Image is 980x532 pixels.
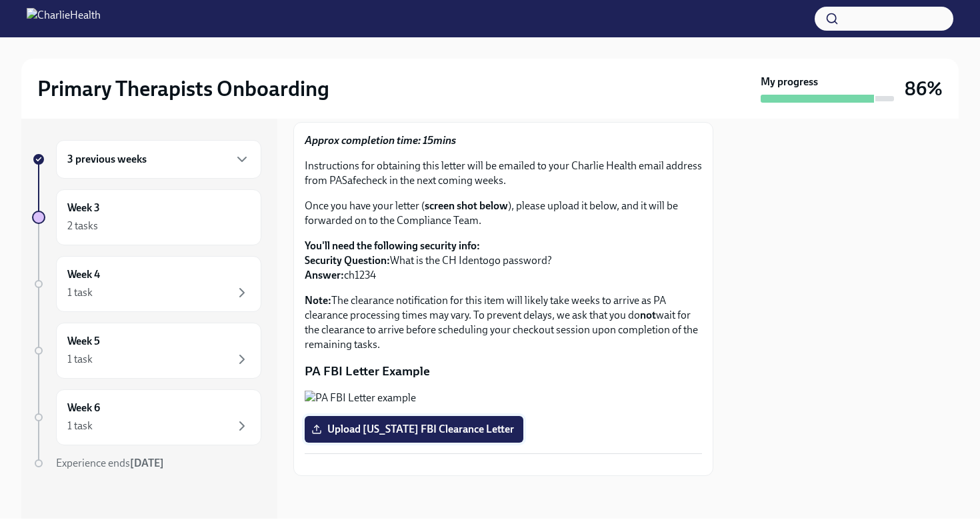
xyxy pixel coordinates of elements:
[27,8,101,29] img: CharlieHealth
[761,75,818,89] strong: My progress
[305,239,702,283] p: What is the CH Identogo password? ch1234
[305,416,523,443] label: Upload [US_STATE] FBI Clearance Letter
[905,77,943,101] h3: 86%
[67,152,147,167] h6: 3 previous weeks
[67,401,100,415] h6: Week 6
[305,294,331,307] strong: Note:
[305,391,702,405] button: Zoom image
[305,254,390,267] strong: Security Question:
[32,323,261,379] a: Week 51 task
[305,159,702,188] p: Instructions for obtaining this letter will be emailed to your Charlie Health email address from ...
[67,285,93,300] div: 1 task
[32,389,261,445] a: Week 61 task
[305,199,702,228] p: Once you have your letter ( ), please upload it below, and it will be forwarded on to the Complia...
[67,219,98,233] div: 2 tasks
[37,75,329,102] h2: Primary Therapists Onboarding
[67,267,100,282] h6: Week 4
[67,419,93,433] div: 1 task
[305,239,480,252] strong: You'll need the following security info:
[425,199,508,212] strong: screen shot below
[32,189,261,245] a: Week 32 tasks
[305,363,702,380] p: PA FBI Letter Example
[67,201,100,215] h6: Week 3
[314,423,514,436] span: Upload [US_STATE] FBI Clearance Letter
[67,334,100,349] h6: Week 5
[640,309,656,321] strong: not
[130,457,164,469] strong: [DATE]
[305,134,456,147] strong: Approx completion time: 15mins
[32,256,261,312] a: Week 41 task
[305,269,344,281] strong: Answer:
[67,352,93,367] div: 1 task
[305,293,702,352] p: The clearance notification for this item will likely take weeks to arrive as PA clearance process...
[56,457,164,469] span: Experience ends
[56,140,261,179] div: 3 previous weeks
